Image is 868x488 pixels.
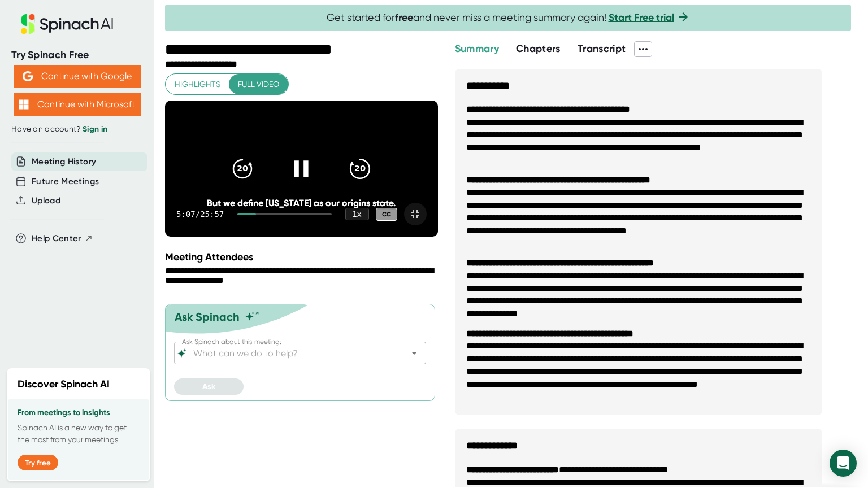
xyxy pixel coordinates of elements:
[174,378,244,395] button: Ask
[229,74,288,95] button: Full video
[176,210,224,219] div: 5:07 / 25:57
[32,175,99,188] button: Future Meetings
[516,42,561,55] span: Chapters
[32,232,81,245] span: Help Center
[23,71,33,81] img: Aehbyd4JwY73AAAAAElFTkSuQmCC
[32,232,93,245] button: Help Center
[32,155,96,168] button: Meeting History
[11,124,142,134] div: Have an account?
[18,422,140,446] p: Spinach AI is a new way to get the most from your meetings
[830,450,857,477] div: Open Intercom Messenger
[376,208,397,221] div: CC
[192,198,410,208] div: But we define [US_STATE] as our origins state.
[455,41,499,56] button: Summary
[18,455,58,470] button: Try free
[191,345,389,361] input: What can we do to help?
[175,77,220,91] span: Highlights
[18,408,140,417] h3: From meetings to insights
[578,41,626,56] button: Transcript
[32,194,60,207] button: Upload
[165,251,441,263] div: Meeting Attendees
[395,11,413,24] b: free
[11,49,142,62] div: Try Spinach Free
[327,11,690,24] span: Get started for and never miss a meeting summary again!
[83,124,107,134] a: Sign in
[578,42,626,55] span: Transcript
[609,11,674,24] a: Start Free trial
[238,77,279,91] span: Full video
[345,208,369,220] div: 1 x
[14,65,141,88] button: Continue with Google
[516,41,561,56] button: Chapters
[406,345,422,361] button: Open
[455,42,499,55] span: Summary
[14,93,141,116] button: Continue with Microsoft
[166,74,229,95] button: Highlights
[202,382,215,391] span: Ask
[18,377,110,392] h2: Discover Spinach AI
[175,310,240,324] div: Ask Spinach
